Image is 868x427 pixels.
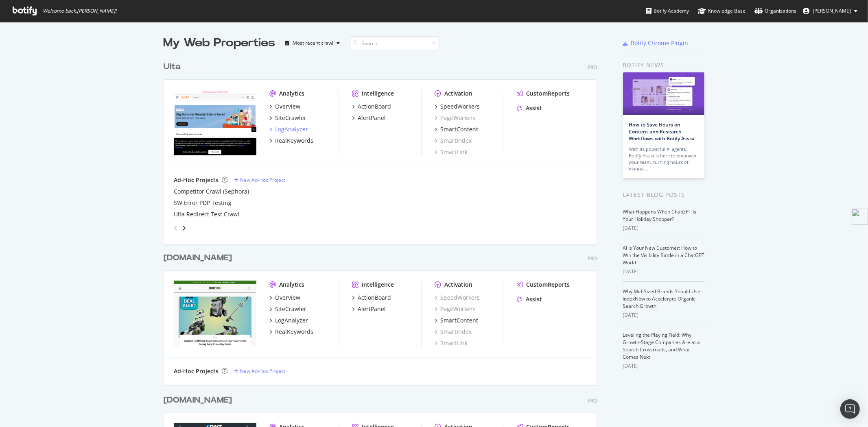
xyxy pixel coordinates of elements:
div: Overview [275,294,300,302]
div: SmartContent [440,316,478,325]
div: [DATE] [623,268,705,275]
a: SmartContent [435,125,478,133]
div: Knowledge Base [698,7,746,15]
div: Intelligence [362,89,394,98]
a: Ulta Redirect Test Crawl [174,210,239,218]
div: My Web Properties [164,35,275,51]
div: Activation [444,281,472,289]
a: CustomReports [517,281,570,289]
div: CustomReports [526,89,570,98]
button: [PERSON_NAME] [796,4,864,17]
div: Intelligence [362,281,394,289]
a: Ulta [164,61,184,73]
div: LogAnalyzer [275,316,308,325]
a: New Ad-Hoc Project [234,176,285,183]
div: Activation [444,89,472,98]
a: SiteCrawler [269,305,306,313]
div: SiteCrawler [275,305,306,313]
a: SmartIndex [435,137,472,145]
div: Botify Chrome Plugin [631,39,689,47]
a: What Happens When ChatGPT Is Your Holiday Shopper? [623,208,697,222]
a: SmartLink [435,148,468,156]
div: ActionBoard [358,294,391,302]
span: Matthew Edgar [813,7,851,14]
div: LogAnalyzer [275,125,308,133]
a: SmartContent [435,316,478,325]
a: [DOMAIN_NAME] [164,252,235,264]
a: SpeedWorkers [435,102,480,111]
div: Organizations [754,7,796,15]
div: [DATE] [623,362,705,370]
a: AI Is Your New Customer: How to Win the Visibility Battle in a ChatGPT World [623,244,705,266]
a: LogAnalyzer [269,316,308,325]
a: SiteCrawler [269,114,306,122]
a: Leveling the Playing Field: Why Growth-Stage Companies Are at a Search Crossroads, and What Comes... [623,331,700,360]
div: Pro [588,255,597,262]
div: Analytics [279,281,304,289]
div: CustomReports [526,281,570,289]
a: Assist [517,295,542,303]
a: SpeedWorkers [435,294,480,302]
div: Botify Academy [646,7,689,15]
a: Overview [269,294,300,302]
button: Most recent crawl [282,37,343,50]
a: Botify Chrome Plugin [623,39,689,47]
div: RealKeywords [275,328,313,336]
div: [DATE] [623,224,705,232]
div: With its powerful AI agents, Botify Assist is here to empower your team, turning hours of manual… [629,146,698,172]
a: SW Error PDP Testing [174,199,232,207]
div: Overview [275,102,300,111]
div: Most recent crawl [293,41,334,46]
div: SpeedWorkers [440,102,480,111]
a: SmartIndex [435,328,472,336]
div: Assist [526,295,542,303]
div: SmartContent [440,125,478,133]
a: PageWorkers [435,114,476,122]
div: Analytics [279,89,304,98]
a: [DOMAIN_NAME] [164,394,235,406]
img: side-widget.svg [852,209,868,225]
div: SiteCrawler [275,114,306,122]
a: Why Mid-Sized Brands Should Use IndexNow to Accelerate Organic Search Growth [623,288,701,309]
a: LogAnalyzer [269,125,308,133]
div: Pro [588,397,597,404]
a: AlertPanel [352,305,386,313]
div: [DOMAIN_NAME] [164,394,232,406]
div: Pro [588,64,597,71]
a: How to Save Hours on Content and Research Workflows with Botify Assist [629,121,695,142]
a: New Ad-Hoc Project [234,368,285,375]
a: RealKeywords [269,328,313,336]
div: New Ad-Hoc Project [240,368,285,375]
div: Competitor Crawl (Sephora) [174,187,249,196]
div: Latest Blog Posts [623,190,705,199]
a: Assist [517,104,542,112]
img: bobvila.com [174,281,256,346]
a: AlertPanel [352,114,386,122]
img: www.ulta.com [174,89,256,155]
div: AlertPanel [358,114,386,122]
div: angle-right [181,224,187,232]
a: RealKeywords [269,137,313,145]
div: ActionBoard [358,102,391,111]
div: AlertPanel [358,305,386,313]
div: Botify news [623,61,705,70]
a: SmartLink [435,339,468,347]
div: Ulta [164,61,181,73]
span: Welcome back, [PERSON_NAME] ! [43,8,116,14]
a: PageWorkers [435,305,476,313]
div: RealKeywords [275,137,313,145]
a: Overview [269,102,300,111]
a: ActionBoard [352,102,391,111]
div: New Ad-Hoc Project [240,176,285,183]
div: [DOMAIN_NAME] [164,252,232,264]
div: Ad-Hoc Projects [174,176,219,184]
img: How to Save Hours on Content and Research Workflows with Botify Assist [623,72,704,115]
